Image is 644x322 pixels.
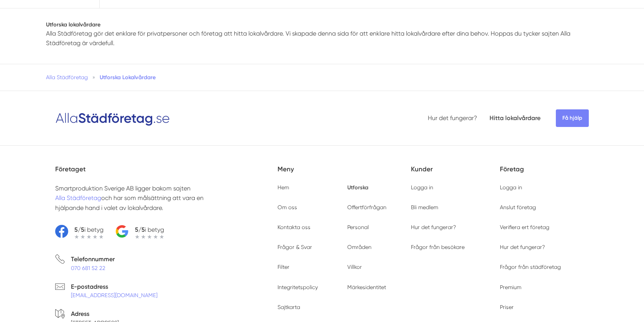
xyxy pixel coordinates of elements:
a: Kontakta oss [278,224,310,230]
p: i betyg [135,225,164,234]
a: Märkesidentitet [347,284,386,290]
p: Alla Städföretag gör det enklare för privatpersoner och företag att hitta lokalvårdare. Vi skapad... [46,29,598,48]
img: Logotyp Alla Städföretag [55,110,170,127]
a: Hitta lokalvårdare [490,114,540,122]
a: Frågor från besökare [411,244,465,250]
a: Integritetspolicy [278,284,318,290]
h5: Företag [500,164,589,184]
a: Sajtkarta [278,304,300,310]
a: Hur det fungerar? [411,224,456,230]
nav: Breadcrumb [46,73,598,81]
a: Premium [500,284,521,290]
a: Personal [347,224,369,230]
a: Utforska [347,184,368,191]
a: Utforska Lokalvårdare [100,74,156,81]
a: Frågor från städföretag [500,264,561,270]
strong: 5/5 [135,226,145,233]
p: Smartproduktion Sverige AB ligger bakom sajten och har som målsättning att vara en hjälpande hand... [55,184,227,213]
a: Hem [278,184,289,190]
strong: 5/5 [74,226,84,233]
a: 5/5i betyg [116,225,164,239]
a: Hur det fungerar? [428,114,477,122]
h1: Utforska lokalvårdare [46,21,598,28]
a: Anslut företag [500,204,536,210]
a: 070 681 52 22 [71,265,105,271]
a: Filter [278,264,289,270]
p: Adress [71,309,119,319]
span: Få hjälp [556,109,589,127]
a: Villkor [347,264,362,270]
svg: Telefon [55,254,65,264]
h5: Kunder [411,164,500,184]
a: Bli medlem [411,204,438,210]
a: Frågor & Svar [278,244,312,250]
a: Priser [500,304,514,310]
a: Områden [347,244,371,250]
a: 5/5i betyg [55,225,103,239]
a: Logga in [500,184,522,190]
a: [EMAIL_ADDRESS][DOMAIN_NAME] [71,292,158,298]
p: Telefonnummer [71,254,115,264]
p: E-postadress [71,282,158,291]
a: Alla Städföretag [46,74,88,80]
h5: Företaget [55,164,278,184]
a: Logga in [411,184,433,190]
a: Alla Städföretag [55,194,101,202]
a: Offertförfrågan [347,204,386,210]
a: Hur det fungerar? [500,244,545,250]
a: Verifiera ert företag [500,224,549,230]
a: Om oss [278,204,297,210]
p: i betyg [74,225,103,234]
span: » [92,73,95,81]
h5: Meny [278,164,411,184]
